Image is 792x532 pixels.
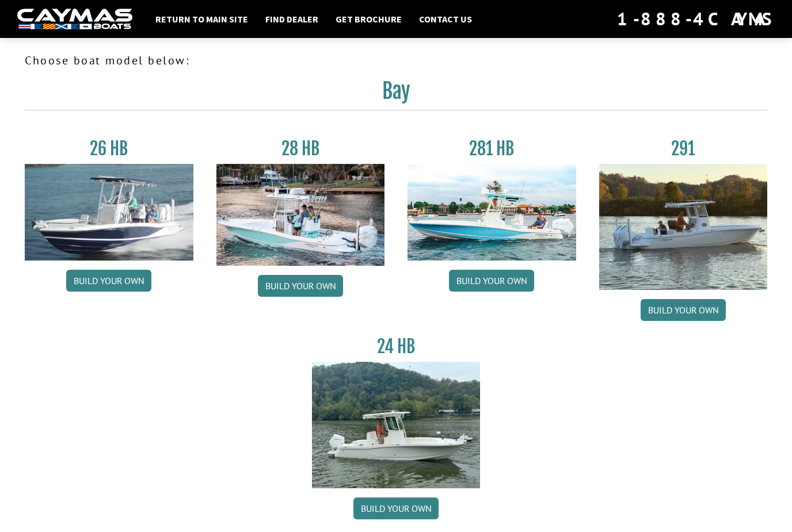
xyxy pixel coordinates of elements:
[330,12,408,26] a: Get Brochure
[641,299,726,321] a: Build your own
[216,138,385,159] h3: 28 HB
[408,164,576,261] img: 28-hb-twin.jpg
[25,138,193,159] h3: 26 HB
[312,362,481,488] img: 24_HB_thumbnail.jpg
[150,12,254,26] a: Return to main site
[353,497,439,519] a: Build your own
[312,336,481,357] h3: 24 HB
[17,9,132,30] img: white-logo-c9c8dbefe5ff5ceceb0f0178aa75bf4bb51f6bca0971e226c86eb53dfe498488.png
[25,78,767,110] h2: Bay
[258,275,343,297] a: Build your own
[66,270,151,292] a: Build your own
[25,52,767,69] p: Choose boat model below:
[599,138,768,159] h3: 291
[260,12,324,26] a: Find Dealer
[449,270,534,292] a: Build your own
[408,138,576,159] h3: 281 HB
[617,6,775,32] div: 1-888-4CAYMAS
[413,12,478,26] a: Contact Us
[25,164,193,261] img: 26_new_photo_resized.jpg
[599,164,768,290] img: 291_Thumbnail.jpg
[216,164,385,266] img: 28_hb_thumbnail_for_caymas_connect.jpg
